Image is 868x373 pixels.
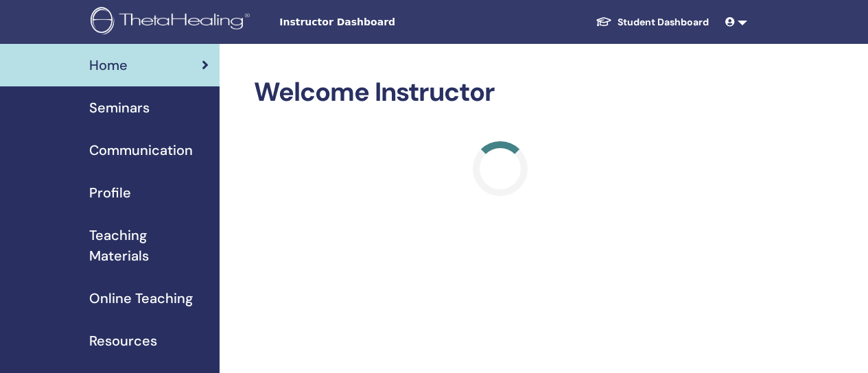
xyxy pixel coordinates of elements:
[596,16,612,27] img: graduation-cap-white.svg
[254,77,747,108] h2: Welcome Instructor
[89,225,209,266] span: Teaching Materials
[89,97,150,118] span: Seminars
[89,288,193,309] span: Online Teaching
[89,140,193,160] span: Communication
[585,10,720,35] a: Student Dashboard
[89,182,131,203] span: Profile
[89,330,157,351] span: Resources
[279,15,485,29] span: Instructor Dashboard
[91,7,255,38] img: logo.png
[89,55,128,75] span: Home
